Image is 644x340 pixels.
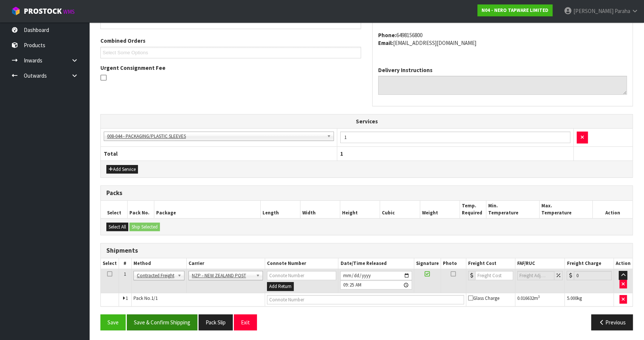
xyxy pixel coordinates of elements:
th: Temp. Required [460,201,486,218]
th: Date/Time Released [338,258,414,269]
span: 1/1 [151,295,158,301]
th: FAF/RUC [515,258,565,269]
th: Min. Temperature [486,201,540,218]
span: 1 [124,271,126,277]
input: Freight Cost [475,271,513,280]
th: Action [593,201,632,218]
span: 1 [126,295,128,301]
input: Freight Adjustment [517,271,555,280]
a: N04 - NERO TAPWARE LIMITED [477,4,553,16]
th: Cubic [380,201,420,218]
th: Weight [420,201,460,218]
label: Combined Orders [100,37,145,45]
label: Urgent Consignment Fee [100,64,165,72]
input: Freight Charge [574,271,612,280]
strong: N04 - NERO TAPWARE LIMITED [482,7,548,13]
th: Package [154,201,260,218]
small: WMS [63,8,75,15]
button: Exit [234,314,257,330]
th: Freight Charge [565,258,614,269]
button: Previous [591,314,633,330]
input: Connote Number [267,295,464,304]
span: NZP - NEW ZEALAND POST [192,271,253,280]
input: Connote Number [267,271,336,280]
button: Save & Confirm Shipping [127,314,197,330]
th: Photo [441,258,466,269]
span: 5.000 [567,295,577,301]
th: Total [101,146,337,161]
h3: Shipments [106,247,627,254]
th: Height [340,201,380,218]
th: Method [131,258,186,269]
h3: Packs [106,190,627,197]
th: Select [101,201,128,218]
span: 008-044 - PACKAGING/PLASTIC SLEEVES [107,132,324,141]
strong: phone [378,32,396,39]
button: Save [100,314,126,330]
th: Connote Number [265,258,338,269]
th: Length [260,201,300,218]
th: Freight Cost [466,258,515,269]
label: Delivery Instructions [378,66,432,74]
th: Services [101,114,632,129]
th: Select [101,258,119,269]
strong: email [378,39,393,46]
button: Add Return [267,282,294,291]
span: 0.016632 [517,295,534,301]
th: Pack No. [128,201,154,218]
span: Contracted Freight [137,271,174,280]
span: [PERSON_NAME] [573,7,614,14]
th: Max. Temperature [540,201,593,218]
th: Width [300,201,340,218]
td: m [515,293,565,306]
img: cube-alt.png [11,6,20,16]
button: Ship Selected [129,223,160,231]
td: Pack No. [131,293,265,306]
button: Add Service [106,165,138,174]
span: 1 [340,150,343,157]
span: Paraha [615,7,630,14]
span: ProStock [24,6,62,16]
button: Pack Slip [199,314,233,330]
th: # [119,258,132,269]
th: Signature [414,258,441,269]
address: 6498156800 [EMAIL_ADDRESS][DOMAIN_NAME] [378,31,627,47]
span: Glass Charge [468,295,499,301]
th: Carrier [186,258,265,269]
button: Select All [106,223,128,231]
th: Action [614,258,632,269]
td: kg [565,293,614,306]
sup: 3 [538,294,540,299]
